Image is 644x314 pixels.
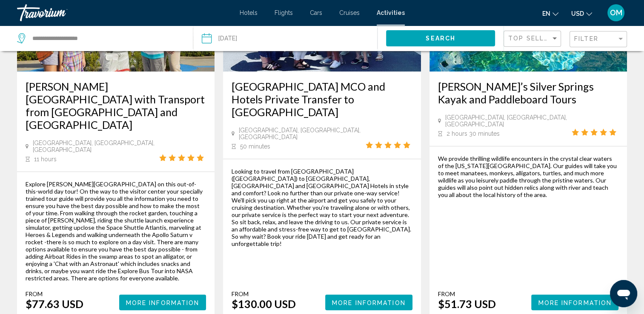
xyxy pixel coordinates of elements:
[438,290,496,297] div: From
[508,35,558,43] mat-select: Sort by
[232,290,296,297] div: From
[610,280,637,307] iframe: Button to launch messaging window
[538,299,612,306] span: More Information
[26,180,206,282] div: Explore [PERSON_NAME][GEOGRAPHIC_DATA] on this out-of-this-world day tour! On the way to the visi...
[26,80,206,131] a: [PERSON_NAME][GEOGRAPHIC_DATA] with Transport from [GEOGRAPHIC_DATA] and [GEOGRAPHIC_DATA]
[438,155,618,198] div: We provide thrilling wildlife encounters in the crystal clear waters of the [US_STATE][GEOGRAPHIC...
[542,7,558,20] button: Change language
[605,4,627,22] button: User Menu
[232,297,296,310] div: $130.00 USD
[17,4,231,21] a: Travorium
[240,143,270,150] span: 50 minutes
[240,9,258,16] a: Hotels
[339,9,360,16] a: Cruises
[571,10,584,17] span: USD
[202,26,378,51] button: Date: Aug 18, 2025
[126,299,200,306] span: More Information
[239,127,365,140] span: [GEOGRAPHIC_DATA], [GEOGRAPHIC_DATA], [GEOGRAPHIC_DATA]
[447,130,500,137] span: 2 hours 30 minutes
[386,30,495,46] button: Search
[426,35,455,42] span: Search
[232,80,412,118] a: [GEOGRAPHIC_DATA] MCO and Hotels Private Transfer to [GEOGRAPHIC_DATA]
[574,35,598,42] span: Filter
[26,297,83,310] div: $77.63 USD
[34,156,57,163] span: 11 hours
[332,299,406,306] span: More Information
[571,7,592,20] button: Change currency
[377,9,405,16] a: Activities
[119,294,206,310] button: More Information
[33,140,159,153] span: [GEOGRAPHIC_DATA], [GEOGRAPHIC_DATA], [GEOGRAPHIC_DATA]
[570,31,627,48] button: Filter
[232,168,412,247] div: Looking to travel from [GEOGRAPHIC_DATA] ([GEOGRAPHIC_DATA]) to [GEOGRAPHIC_DATA], [GEOGRAPHIC_DA...
[325,294,412,310] button: More Information
[542,10,550,17] span: en
[531,294,618,310] button: More Information
[310,9,322,16] a: Cars
[438,80,618,106] a: [PERSON_NAME]’s Silver Springs Kayak and Paddleboard Tours
[26,290,83,297] div: From
[438,297,496,310] div: $51.73 USD
[445,114,572,128] span: [GEOGRAPHIC_DATA], [GEOGRAPHIC_DATA], [GEOGRAPHIC_DATA]
[275,9,293,16] a: Flights
[508,35,558,42] span: Top Sellers
[610,9,622,17] span: OM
